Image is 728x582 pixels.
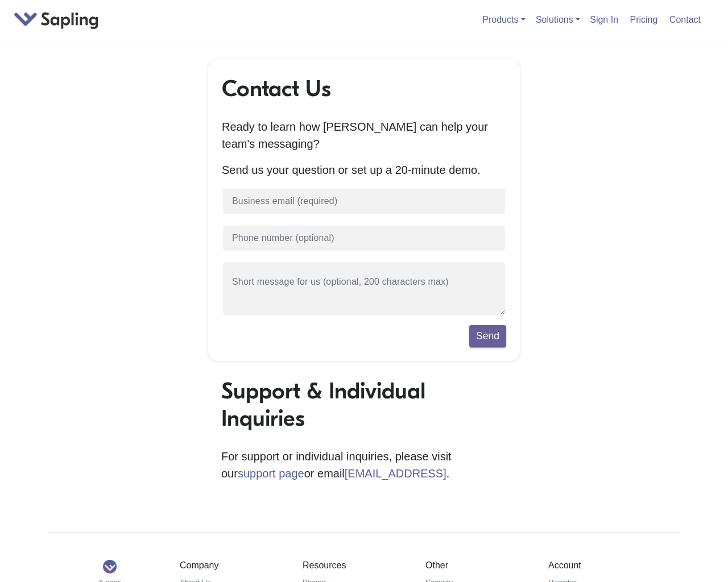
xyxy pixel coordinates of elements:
[425,560,531,571] h5: Other
[222,161,506,178] p: Send us your question or set up a 20-minute demo.
[180,560,286,571] h5: Company
[536,15,580,24] a: Solutions
[222,118,506,152] p: Ready to learn how [PERSON_NAME] can help your team's messaging?
[303,560,408,571] h5: Resources
[585,10,623,29] a: Sign In
[665,10,705,29] a: Contact
[469,325,506,347] button: Send
[222,75,506,102] h1: Contact Us
[221,377,507,432] h1: Support & Individual Inquiries
[221,448,507,482] p: For support or individual inquiries, please visit our or email .
[548,560,654,571] h5: Account
[103,560,117,573] img: Sapling Logo
[482,15,525,24] a: Products
[222,188,506,215] input: Business email (required)
[222,225,506,252] input: Phone number (optional)
[345,467,446,480] a: [EMAIL_ADDRESS]
[238,467,304,480] a: support page
[626,10,663,29] a: Pricing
